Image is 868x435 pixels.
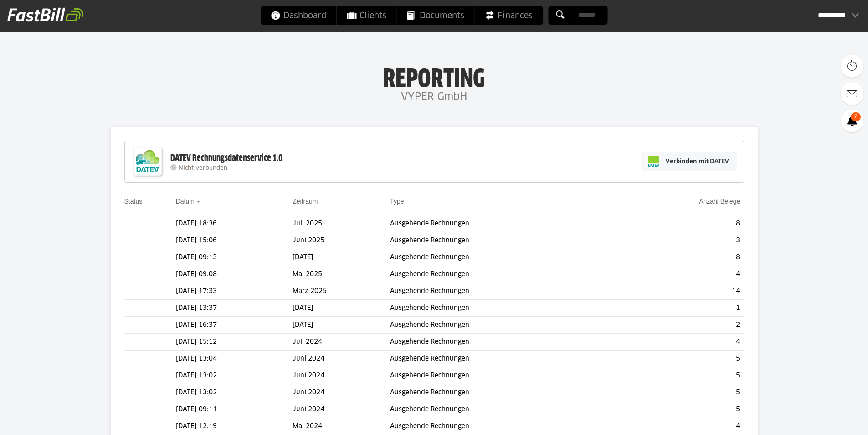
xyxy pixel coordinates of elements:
[129,143,166,180] img: DATEV-Datenservice Logo
[390,300,616,317] td: Ausgehende Rechnungen
[390,418,616,435] td: Ausgehende Rechnungen
[176,266,293,283] td: [DATE] 09:08
[616,300,744,317] td: 1
[176,249,293,266] td: [DATE] 09:13
[390,384,616,401] td: Ausgehende Rechnungen
[176,283,293,300] td: [DATE] 17:33
[293,215,390,232] td: Juli 2025
[293,367,390,384] td: Juni 2024
[293,317,390,334] td: [DATE]
[616,283,744,300] td: 14
[176,198,195,205] a: Datum
[293,232,390,249] td: Juni 2025
[7,7,83,22] img: fastbill_logo_white.png
[699,198,740,205] a: Anzahl Belege
[616,334,744,351] td: 4
[390,283,616,300] td: Ausgehende Rechnungen
[293,198,318,205] a: Zeitraum
[293,384,390,401] td: Juni 2024
[124,198,143,205] a: Status
[841,110,863,132] a: 7
[293,283,390,300] td: März 2025
[176,300,293,317] td: [DATE] 13:37
[390,367,616,384] td: Ausgehende Rechnungen
[176,232,293,249] td: [DATE] 15:06
[390,215,616,232] td: Ausgehende Rechnungen
[616,232,744,249] td: 3
[390,351,616,367] td: Ausgehende Rechnungen
[616,249,744,266] td: 8
[176,418,293,435] td: [DATE] 12:19
[176,351,293,367] td: [DATE] 13:04
[616,418,744,435] td: 4
[337,6,396,25] a: Clients
[475,6,543,25] a: Finances
[293,249,390,266] td: [DATE]
[293,351,390,367] td: Juni 2024
[176,401,293,418] td: [DATE] 09:11
[390,249,616,266] td: Ausgehende Rechnungen
[616,215,744,232] td: 8
[179,165,227,171] span: Nicht verbunden
[616,384,744,401] td: 5
[851,112,861,121] span: 7
[390,266,616,283] td: Ausgehende Rechnungen
[91,64,777,88] h1: Reporting
[293,334,390,351] td: Juli 2024
[390,334,616,351] td: Ausgehende Rechnungen
[616,367,744,384] td: 5
[648,156,659,167] img: pi-datev-logo-farbig-24.svg
[390,401,616,418] td: Ausgehende Rechnungen
[641,152,737,171] a: Verbinden mit DATEV
[666,157,729,166] span: Verbinden mit DATEV
[176,215,293,232] td: [DATE] 18:36
[616,401,744,418] td: 5
[390,317,616,334] td: Ausgehende Rechnungen
[271,6,326,25] span: Dashboard
[485,6,533,25] span: Finances
[407,6,464,25] span: Documents
[390,232,616,249] td: Ausgehende Rechnungen
[616,266,744,283] td: 4
[293,266,390,283] td: Mai 2025
[170,152,282,164] div: DATEV Rechnungsdatenservice 1.0
[176,384,293,401] td: [DATE] 13:02
[293,300,390,317] td: [DATE]
[176,317,293,334] td: [DATE] 16:37
[616,351,744,367] td: 5
[176,367,293,384] td: [DATE] 13:02
[347,6,386,25] span: Clients
[261,6,336,25] a: Dashboard
[390,198,404,205] a: Type
[397,6,474,25] a: Documents
[616,317,744,334] td: 2
[293,418,390,435] td: Mai 2024
[176,334,293,351] td: [DATE] 15:12
[293,401,390,418] td: Juni 2024
[196,201,202,203] img: sort_desc.gif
